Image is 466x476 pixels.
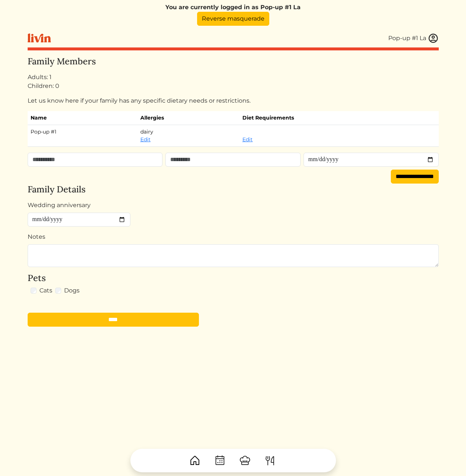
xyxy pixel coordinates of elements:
a: Edit [242,136,253,143]
img: ChefHat-a374fb509e4f37eb0702ca99f5f64f3b6956810f32a249b33092029f8484b388.svg [239,455,251,466]
th: Allergies [137,111,239,125]
th: Name [28,111,137,125]
img: CalendarDots-5bcf9d9080389f2a281d69619e1c85352834be518fbc73d9501aef674afc0d57.svg [214,455,226,466]
label: Wedding anniversary [28,201,91,210]
td: dairy [137,125,239,146]
h4: Pets [28,273,439,284]
p: Let us know here if your family has any specific dietary needs or restrictions. [28,96,439,105]
div: Children: 0 [28,82,439,90]
th: Diet Requirements [239,111,439,125]
div: Adults: 1 [28,73,439,82]
label: Dogs [64,286,80,295]
h4: Family Members [28,56,439,67]
img: user_account-e6e16d2ec92f44fc35f99ef0dc9cddf60790bfa021a6ecb1c896eb5d2907b31c.svg [428,33,439,44]
img: ForkKnife-55491504ffdb50bab0c1e09e7649658475375261d09fd45db06cec23bce548bf.svg [264,455,276,466]
img: livin-logo-a0d97d1a881af30f6274990eb6222085a2533c92bbd1e4f22c21b4f0d0e3210c.svg [28,33,51,43]
label: Notes [28,232,45,241]
td: Pop-up #1 [28,125,137,146]
label: Cats [39,286,52,295]
img: House-9bf13187bcbb5817f509fe5e7408150f90897510c4275e13d0d5fca38e0b5951.svg [189,455,201,466]
a: Edit [140,136,151,143]
h4: Family Details [28,184,439,195]
a: Reverse masquerade [197,12,269,26]
div: Pop-up #1 La [388,34,426,43]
